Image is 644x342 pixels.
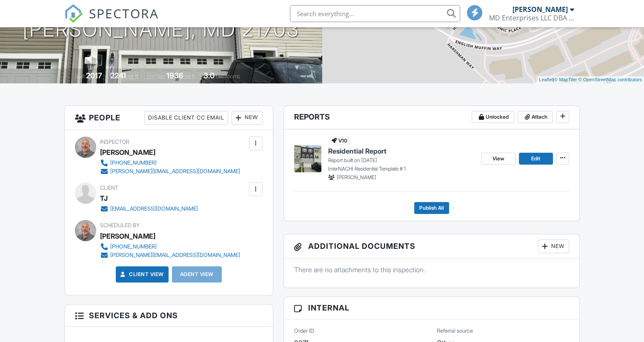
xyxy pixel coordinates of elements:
div: MD Enterprises LLC DBA Noble Property Inspections [489,14,574,22]
a: © OpenStreetMap contributors [578,77,642,82]
a: [EMAIL_ADDRESS][DOMAIN_NAME] [100,205,198,213]
span: bathrooms [216,73,240,80]
label: Referral source [437,327,473,335]
label: Order ID [294,327,314,335]
img: The Best Home Inspection Software - Spectora [64,4,83,23]
span: Client [100,185,118,191]
span: SPECTORA [89,4,159,22]
a: [PHONE_NUMBER] [100,159,240,167]
div: | [537,76,644,83]
div: [EMAIL_ADDRESS][DOMAIN_NAME] [110,205,198,212]
a: [PERSON_NAME][EMAIL_ADDRESS][DOMAIN_NAME] [100,167,240,176]
h3: Internal [284,297,579,319]
div: [PERSON_NAME] [100,230,155,242]
div: 2241 [110,71,126,80]
span: sq.ft. [185,73,195,80]
span: Lot Size [147,73,165,80]
div: [PERSON_NAME] [512,5,568,14]
span: Scheduled By [100,222,140,228]
div: 2017 [86,71,102,80]
a: Client View [119,270,164,279]
div: [PERSON_NAME][EMAIL_ADDRESS][DOMAIN_NAME] [110,168,240,175]
a: [PHONE_NUMBER] [100,242,240,251]
div: New [538,239,569,253]
span: Built [75,73,85,80]
span: sq. ft. [127,73,139,80]
a: [PERSON_NAME][EMAIL_ADDRESS][DOMAIN_NAME] [100,251,240,259]
div: [PHONE_NUMBER] [110,243,157,250]
h3: Additional Documents [284,234,579,259]
div: New [232,111,263,125]
span: Inspector [100,139,129,145]
h3: Services & Add ons [65,305,272,327]
a: © MapTiler [554,77,577,82]
div: [PERSON_NAME] [100,146,155,159]
div: 1936 [166,71,183,80]
div: [PERSON_NAME][EMAIL_ADDRESS][DOMAIN_NAME] [110,252,240,259]
div: TJ [100,192,108,205]
input: Search everything... [290,5,460,22]
div: [PHONE_NUMBER] [110,160,157,166]
div: Disable Client CC Email [144,111,228,125]
h3: People [65,106,272,130]
a: Leaflet [539,77,553,82]
div: 3.0 [203,71,215,80]
p: There are no attachments to this inspection. [294,265,569,274]
a: SPECTORA [64,11,159,29]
